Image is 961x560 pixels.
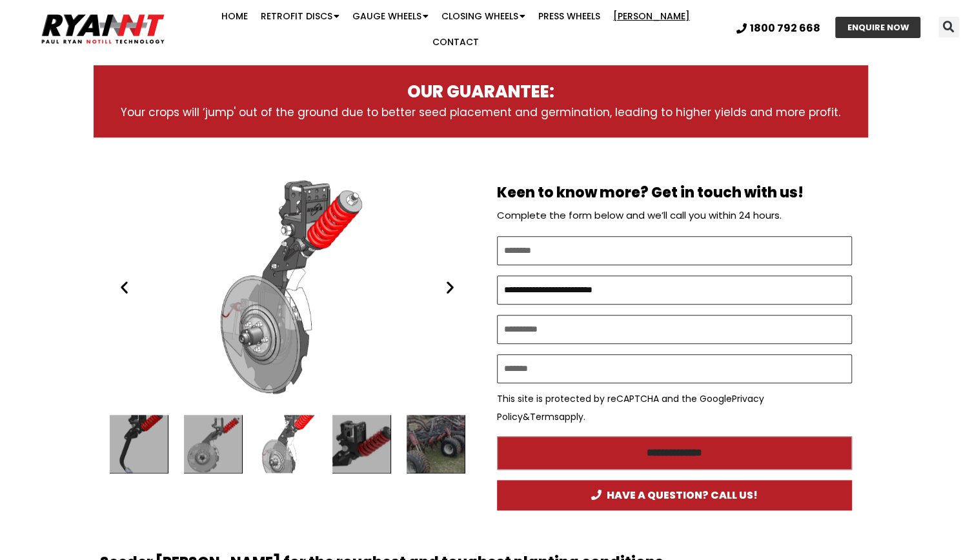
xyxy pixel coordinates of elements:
a: Home [215,3,254,29]
h3: OUR GUARANTEE: [119,81,842,103]
a: Terms [530,410,559,423]
div: 5 / 16 [110,176,465,399]
a: [PERSON_NAME] [607,3,696,29]
div: 7 / 16 [407,415,465,473]
a: 1800 792 668 [736,23,820,34]
div: Ryan NT (RFM NT) Ryan Tyne Cultivator tine with Double Discs [258,415,316,473]
a: HAVE A QUESTION? CALL US! [497,480,852,510]
h2: Keen to know more? Get in touch with us! [497,186,852,200]
a: ENQUIRE NOW [835,17,920,38]
a: Press Wheels [532,3,607,29]
div: Slides [110,176,465,399]
p: Your crops will ‘jump' out of the ground due to better seed placement and germination, leading to... [119,103,842,121]
div: Search [938,17,959,37]
a: Contact [426,29,485,55]
span: ENQUIRE NOW [847,23,909,32]
p: This site is protected by reCAPTCHA and the Google & apply. [497,390,852,426]
span: HAVE A QUESTION? CALL US! [591,490,758,501]
span: 1800 792 668 [750,23,820,34]
a: Retrofit Discs [254,3,346,29]
a: Gauge Wheels [346,3,435,29]
div: Slides Slides [110,415,465,473]
img: Ryan NT logo [39,9,168,49]
p: Complete the form below and we’ll call you within 24 hours. [497,206,852,225]
a: Closing Wheels [435,3,532,29]
nav: Menu [187,3,725,55]
div: 4 / 16 [184,415,242,473]
div: 5 / 16 [258,415,316,473]
div: Previous slide [116,279,132,295]
div: 6 / 16 [332,415,390,473]
div: Next slide [442,279,458,295]
div: 3 / 16 [110,415,168,473]
div: Ryan NT (RFM NT) Ryan Tyne Cultivator tine with Double Discs [110,176,465,399]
